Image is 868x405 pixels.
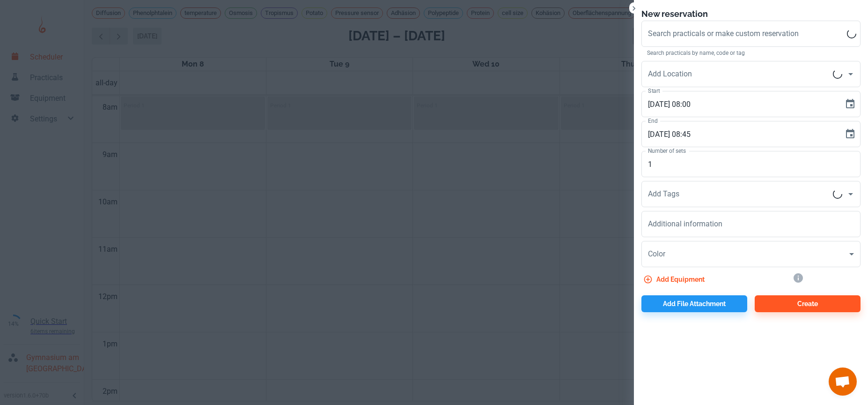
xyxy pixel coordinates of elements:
input: dd/mm/yy hh:mm [641,121,837,147]
h6: New reservation [641,7,861,21]
button: Add file attachment [641,295,747,312]
button: Create [755,295,861,312]
label: End [648,117,657,125]
span: Search practicals by name, code or tag [647,49,745,57]
button: Choose date, selected date is Sep 8, 2025 [841,125,860,143]
div: ​ [641,241,861,267]
button: Open [844,67,857,81]
button: Choose date, selected date is Sep 8, 2025 [841,95,860,113]
label: Start [648,87,660,95]
input: dd/mm/yy hh:mm [641,91,837,117]
label: Number of sets [648,147,686,155]
a: Chat öffnen [829,367,857,396]
button: Add equipment [641,271,708,288]
svg: If equipment is attached to a practical, Bunsen will check if enough equipment is available befor... [793,272,804,284]
button: Open [844,187,857,201]
button: Close [629,4,639,13]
